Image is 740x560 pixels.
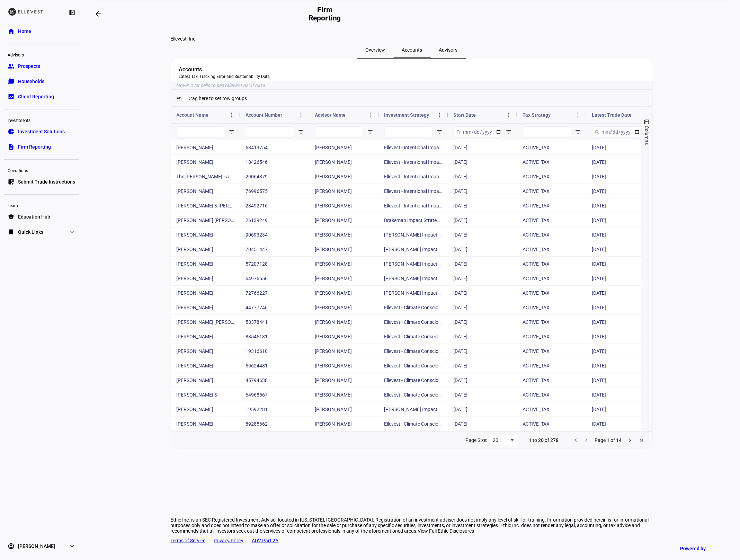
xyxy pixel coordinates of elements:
div: [DATE] [587,257,656,271]
div: 89285662 [240,417,310,431]
input: Latest Trade Date Filter Input [592,126,641,137]
div: [DATE] [448,358,517,373]
div: 72766227 [240,286,310,300]
div: [PERSON_NAME] [310,228,379,242]
div: [DATE] [448,373,517,387]
div: [DATE] [587,373,656,387]
span: Investment Strategy [384,112,429,118]
div: ACTIVE_TAX [517,300,587,314]
a: Terms of Service [171,538,206,543]
div: 59624481 [240,358,310,373]
span: View Full Ethic Disclosures [418,528,474,534]
div: [PERSON_NAME] [310,373,379,387]
div: 26139249 [240,213,310,227]
div: [PERSON_NAME] [310,198,379,213]
div: [PERSON_NAME] [171,271,240,285]
div: [PERSON_NAME] [171,155,240,169]
div: [DATE] [587,242,656,256]
div: [DATE] [587,271,656,285]
div: ACTIVE_TAX [517,271,587,285]
span: Start Date [454,112,476,118]
div: Ellevest - Climate Conscious Impact Strategy - Active Tax - Global [379,300,448,314]
div: Row Groups [188,96,247,101]
div: [DATE] [448,417,517,431]
span: Advisors [439,47,458,52]
div: [DATE] [448,329,517,344]
div: 64976556 [240,271,310,285]
div: Ellevest - Climate Conscious Impact Strategy - Active Tax - Global [379,388,448,402]
span: Quick Links [18,229,43,235]
div: [DATE] [448,228,517,242]
div: [PERSON_NAME] [310,300,379,314]
div: 88545131 [240,329,310,344]
div: Operations [4,165,79,175]
div: [DATE] [587,315,656,329]
div: ACTIVE_TAX [517,373,587,387]
div: [DATE] [587,329,656,344]
div: [DATE] [448,213,517,227]
span: Tax Strategy [523,112,551,118]
div: [DATE] [448,388,517,402]
span: to [533,437,537,443]
div: [PERSON_NAME] [171,373,240,387]
div: [PERSON_NAME] [171,402,240,416]
div: [PERSON_NAME] [310,257,379,271]
a: descriptionFirm Reporting [4,140,79,154]
div: [DATE] [448,344,517,358]
div: [DATE] [587,417,656,431]
div: 70451447 [240,242,310,256]
div: Ellevest - Climate Conscious Impact Strategy - Active Tax - Global [379,358,448,373]
span: Drag here to set row groups [188,96,247,101]
div: ACTIVE_TAX [517,344,587,358]
span: Households [18,78,44,85]
eth-mat-symbol: group [8,63,15,70]
div: [PERSON_NAME] Impact Strategy - Active Tax [379,228,448,242]
div: Previous Page [584,437,589,443]
div: ACTIVE_TAX [517,402,587,416]
div: [PERSON_NAME] [310,315,379,329]
div: [PERSON_NAME] [171,286,240,300]
span: 1 [529,437,532,443]
div: [PERSON_NAME] [310,358,379,373]
div: [DATE] [587,358,656,373]
div: Accounts [179,65,644,74]
eth-mat-symbol: bid_landscape [8,93,15,100]
div: [PERSON_NAME] [171,344,240,358]
div: Brakeman Impact Strategy - Active Tax [379,213,448,227]
div: 45794638 [240,373,310,387]
div: [PERSON_NAME] [PERSON_NAME] [171,213,240,227]
div: [PERSON_NAME] Impact Strategy - Deep Clean - Active Tax [379,286,448,300]
a: Privacy Policy [214,538,244,543]
eth-mat-symbol: description [8,143,15,150]
div: ACTIVE_TAX [517,358,587,373]
span: [PERSON_NAME] [18,543,55,550]
div: [PERSON_NAME] [310,417,379,431]
div: Ellevest - Intentional Impact Strategy - Active Tax - High TE - Global [379,198,448,213]
div: Ellevest - Climate Conscious Impact Strategy - Active Tax - Global [379,373,448,387]
div: [DATE] [448,140,517,154]
div: ACTIVE_TAX [517,417,587,431]
button: Open Filter Menu [506,129,512,135]
div: Next Page [627,437,633,443]
button: Open Filter Menu [229,129,235,135]
div: ACTIVE_TAX [517,388,587,402]
div: [PERSON_NAME] & [171,388,240,402]
div: Advisors [4,50,79,59]
div: [PERSON_NAME] [310,242,379,256]
eth-mat-symbol: left_panel_close [69,9,75,16]
div: [PERSON_NAME] [171,242,240,256]
span: 278 [551,437,559,443]
span: Home [18,28,31,35]
div: [DATE] [587,286,656,300]
a: pie_chartInvestment Solutions [4,125,79,139]
div: Latest Tax, Tracking Error and Sustainability Data [179,74,644,79]
span: Page [595,437,606,443]
div: Ellevest, Inc. [171,36,653,42]
div: [PERSON_NAME] & [PERSON_NAME] [171,198,240,213]
div: [PERSON_NAME] [310,271,379,285]
div: 58378441 [240,315,310,329]
div: ACTIVE_TAX [517,140,587,154]
div: [PERSON_NAME] [310,213,379,227]
div: ACTIVE_TAX [517,228,587,242]
div: [PERSON_NAME] Impact Strategy - Deep Clean - Active Tax [379,271,448,285]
